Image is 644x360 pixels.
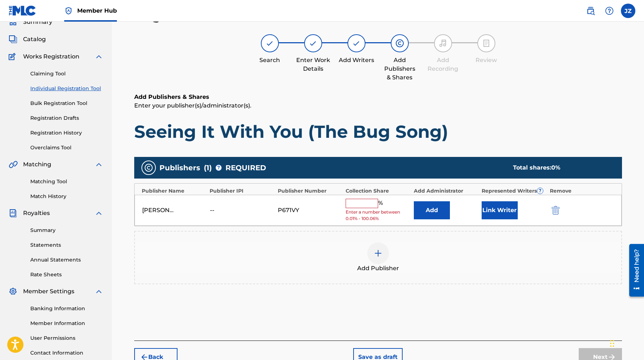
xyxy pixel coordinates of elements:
[278,187,342,195] div: Publisher Number
[30,271,103,278] a: Rate Sheets
[23,160,51,169] span: Matching
[30,349,103,357] a: Contact Information
[414,201,450,219] button: Add
[30,334,103,342] a: User Permissions
[9,160,18,169] img: Matching
[30,85,103,92] a: Individual Registration Tool
[30,129,103,137] a: Registration History
[30,320,103,327] a: Member Information
[9,5,36,16] img: MLC Logo
[23,18,52,26] span: Summary
[586,6,595,15] img: search
[346,209,410,222] span: Enter a number between 0.01% - 100.06%
[95,287,103,296] img: expand
[482,39,491,48] img: step indicator icon for Review
[482,187,546,195] div: Represented Writers
[9,18,17,26] img: Summary
[605,6,614,15] img: help
[537,188,543,194] span: ?
[295,56,331,73] div: Enter Work Details
[134,101,622,110] p: Enter your publisher(s)/administrator(s).
[30,227,103,234] a: Summary
[95,160,103,169] img: expand
[95,52,103,61] img: expand
[9,287,17,296] img: Member Settings
[30,144,103,152] a: Overclaims Tool
[9,35,17,44] img: Catalog
[30,178,103,185] a: Matching Tool
[23,52,79,61] span: Works Registration
[482,201,518,219] button: Link Writer
[309,39,317,48] img: step indicator icon for Enter Work Details
[610,333,614,354] div: Drag
[30,100,103,107] a: Bulk Registration Tool
[513,163,608,172] div: Total shares:
[624,241,644,299] iframe: Resource Center
[602,4,617,18] div: Help
[583,4,598,18] a: Public Search
[30,305,103,312] a: Banking Information
[382,56,418,82] div: Add Publishers & Shares
[30,114,103,122] a: Registration Drafts
[23,209,50,218] span: Royalties
[552,206,560,215] img: 12a2ab48e56ec057fbd8.svg
[9,18,52,26] a: SummarySummary
[77,6,117,15] span: Member Hub
[23,35,46,44] span: Catalog
[134,121,622,142] h1: Seeing It With You (The Bug Song)
[23,287,74,296] span: Member Settings
[414,187,478,195] div: Add Administrator
[378,199,385,208] span: %
[30,193,103,200] a: Match History
[266,39,274,48] img: step indicator icon for Search
[338,56,374,65] div: Add Writers
[621,4,635,18] div: User Menu
[395,39,404,48] img: step indicator icon for Add Publishers & Shares
[252,56,288,65] div: Search
[352,39,361,48] img: step indicator icon for Add Writers
[142,187,206,195] div: Publisher Name
[9,209,17,218] img: Royalties
[425,56,461,73] div: Add Recording
[468,56,504,65] div: Review
[439,39,447,48] img: step indicator icon for Add Recording
[64,6,73,15] img: Top Rightsholder
[204,162,212,173] span: ( 1 )
[134,93,622,101] h6: Add Publishers & Shares
[346,187,410,195] div: Collection Share
[225,162,266,173] span: REQUIRED
[357,264,399,273] span: Add Publisher
[9,35,46,44] a: CatalogCatalog
[9,52,18,61] img: Works Registration
[95,209,103,218] img: expand
[216,165,222,171] span: ?
[144,163,153,172] img: publishers
[210,187,274,195] div: Publisher IPI
[30,241,103,249] a: Statements
[608,325,644,360] iframe: Chat Widget
[551,164,560,171] span: 0 %
[30,256,103,264] a: Annual Statements
[30,70,103,78] a: Claiming Tool
[374,249,382,258] img: add
[159,162,200,173] span: Publishers
[550,187,614,195] div: Remove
